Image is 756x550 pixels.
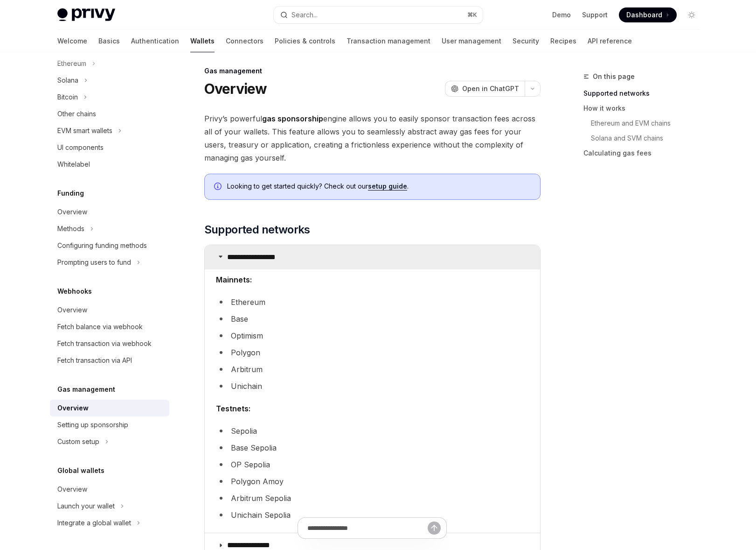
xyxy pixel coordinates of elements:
[50,237,169,254] a: Configuring funding methods
[98,30,120,52] a: Basics
[204,80,267,97] h1: Overview
[50,156,169,173] a: Whitelabel
[216,312,529,325] li: Base
[57,384,115,395] h5: Gas management
[57,436,99,447] div: Custom setup
[50,416,169,433] a: Setting up sponsorship
[442,30,501,52] a: User management
[57,286,92,297] h5: Webhooks
[684,7,699,22] button: Toggle dark mode
[50,139,169,156] a: UI components
[368,182,407,190] a: setup guide
[50,352,169,369] a: Fetch transaction via API
[583,131,707,146] a: Solana and SVM chains
[214,183,223,192] svg: Info
[50,220,169,237] button: Toggle Methods section
[57,240,147,251] div: Configuring funding methods
[57,108,96,120] div: Other chains
[216,508,529,522] li: Unichain Sepolia
[467,11,477,19] span: ⌘ K
[50,515,169,531] button: Toggle Integrate a global wallet section
[626,10,662,20] span: Dashboard
[588,30,632,52] a: API reference
[347,30,430,52] a: Transaction management
[50,498,169,515] button: Toggle Launch your wallet section
[226,30,264,52] a: Connectors
[583,86,707,101] a: Supported networks
[57,517,131,529] div: Integrate a global wallet
[550,30,576,52] a: Recipes
[57,304,87,316] div: Overview
[57,75,78,86] div: Solana
[204,112,541,164] span: Privy’s powerful engine allows you to easily sponsor transaction fees across all of your wallets....
[445,81,525,97] button: Open in ChatGPT
[216,404,250,413] strong: Testnets:
[583,116,707,131] a: Ethereum and EVM chains
[513,30,539,52] a: Security
[57,355,132,366] div: Fetch transaction via API
[216,329,529,342] li: Optimism
[57,223,84,234] div: Methods
[274,7,483,23] button: Open search
[216,275,252,284] strong: Mainnets:
[216,492,529,505] li: Arbitrum Sepolia
[593,71,635,82] span: On this page
[216,475,529,488] li: Polygon Amoy
[50,122,169,139] button: Toggle EVM smart wallets section
[190,30,215,52] a: Wallets
[50,204,169,220] a: Overview
[57,30,87,52] a: Welcome
[57,501,115,512] div: Launch your wallet
[552,10,571,20] a: Demo
[204,66,541,76] div: Gas management
[462,84,519,93] span: Open in ChatGPT
[50,106,169,122] a: Other chains
[57,188,84,199] h5: Funding
[57,206,87,218] div: Overview
[583,101,707,116] a: How it works
[50,400,169,416] a: Overview
[50,254,169,271] button: Toggle Prompting users to fund section
[57,419,128,430] div: Setting up sponsorship
[50,89,169,106] button: Toggle Bitcoin section
[57,338,152,349] div: Fetch transaction via webhook
[57,484,87,495] div: Overview
[291,9,318,21] div: Search...
[50,318,169,335] a: Fetch balance via webhook
[204,222,310,237] span: Supported networks
[428,522,441,535] button: Send message
[131,30,179,52] a: Authentication
[216,346,529,359] li: Polygon
[57,142,104,153] div: UI components
[50,335,169,352] a: Fetch transaction via webhook
[216,441,529,454] li: Base Sepolia
[50,481,169,498] a: Overview
[57,8,115,21] img: light logo
[307,518,428,538] input: Ask a question...
[275,30,335,52] a: Policies & controls
[583,146,707,161] a: Calculating gas fees
[216,380,529,393] li: Unichain
[262,114,323,123] strong: gas sponsorship
[57,321,143,332] div: Fetch balance via webhook
[216,363,529,376] li: Arbitrum
[57,402,89,414] div: Overview
[216,424,529,437] li: Sepolia
[50,433,169,450] button: Toggle Custom setup section
[216,296,529,309] li: Ethereum
[50,72,169,89] button: Toggle Solana section
[216,458,529,471] li: OP Sepolia
[57,92,78,103] div: Bitcoin
[57,159,90,170] div: Whitelabel
[227,182,531,191] span: Looking to get started quickly? Check out our .
[619,7,677,22] a: Dashboard
[57,257,131,268] div: Prompting users to fund
[57,125,112,136] div: EVM smart wallets
[57,465,104,476] h5: Global wallets
[50,302,169,318] a: Overview
[582,10,608,20] a: Support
